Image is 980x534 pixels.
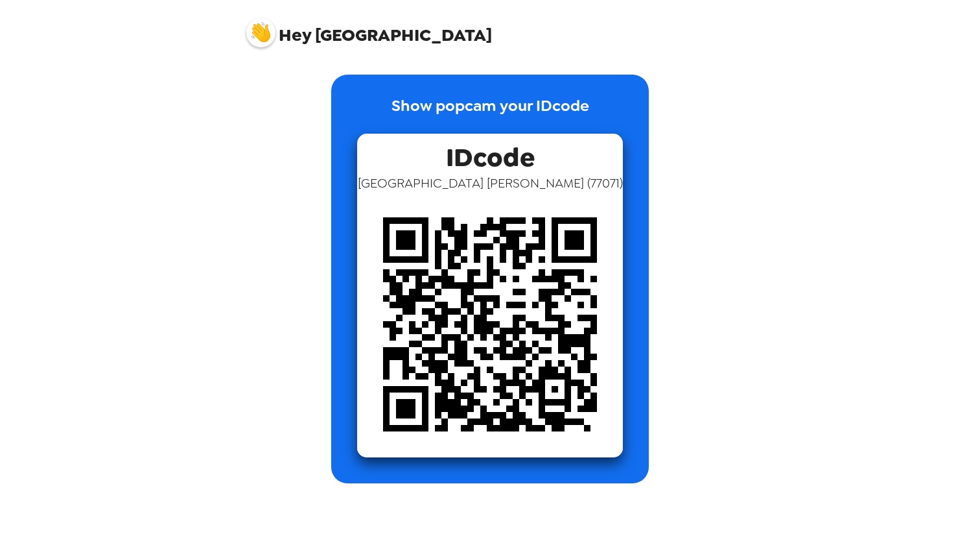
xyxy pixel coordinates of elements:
span: Hey [279,23,311,47]
span: [GEOGRAPHIC_DATA] [PERSON_NAME] ( 77071 ) [358,175,623,191]
span: [GEOGRAPHIC_DATA] [246,12,492,44]
img: qr code [357,191,623,457]
img: profile pic [246,18,275,47]
p: Show popcam your IDcode [391,94,589,134]
span: IDcode [446,134,535,175]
